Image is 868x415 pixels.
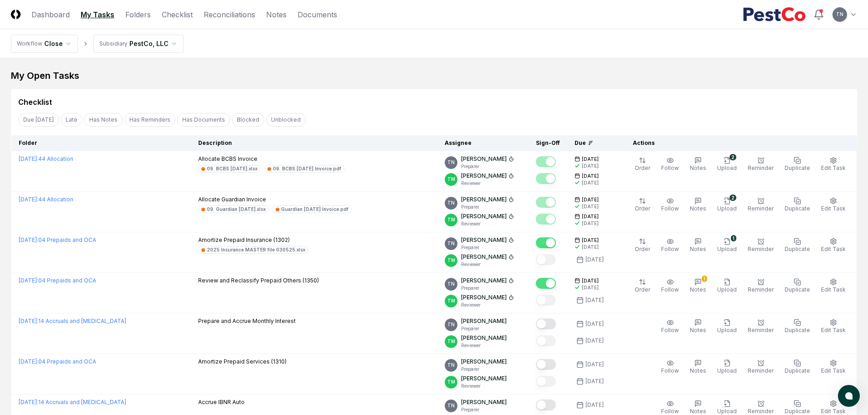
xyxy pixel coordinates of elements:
[717,367,737,374] span: Upload
[659,236,681,255] button: Follow
[783,195,812,215] button: Duplicate
[11,69,857,82] div: My Open Tasks
[447,362,455,369] span: TN
[690,367,706,374] span: Notes
[461,302,514,308] p: Reviewer
[461,366,507,373] p: Preparer
[198,236,308,244] p: Amortize Prepaid Insurance (1302)
[661,246,679,252] span: Follow
[836,11,843,18] span: TN
[717,164,737,171] span: Upload
[661,286,679,293] span: Follow
[124,113,175,127] button: Has Reminders
[748,286,774,293] span: Reminder
[582,237,599,244] span: [DATE]
[821,408,846,415] span: Edit Task
[447,176,455,183] span: TM
[536,197,556,208] button: Mark complete
[447,297,455,304] span: TM
[461,155,507,163] p: [PERSON_NAME]
[461,285,514,292] p: Preparer
[633,236,652,255] button: Order
[536,214,556,225] button: Mark complete
[717,286,737,293] span: Upload
[586,377,604,385] div: [DATE]
[461,374,507,383] p: [PERSON_NAME]
[661,327,679,333] span: Follow
[461,195,507,204] p: [PERSON_NAME]
[198,277,319,285] p: Review and Reclassify Prepaid Others (1350)
[586,320,604,328] div: [DATE]
[461,325,507,332] p: Preparer
[832,6,848,23] button: TN
[19,318,126,324] a: [DATE]:14 Accruals and [MEDICAL_DATA]
[717,246,737,252] span: Upload
[232,113,264,127] button: Blocked
[461,358,507,366] p: [PERSON_NAME]
[633,195,652,215] button: Order
[198,165,261,173] a: 09. BCBS [DATE].xlsx
[298,9,337,20] a: Documents
[207,206,266,213] div: 09. Guardian [DATE].xlsx
[688,236,708,255] button: Notes
[266,113,306,127] button: Unblocked
[582,156,599,163] span: [DATE]
[461,180,514,187] p: Reviewer
[748,164,774,171] span: Reminder
[702,276,707,282] div: 1
[461,220,514,227] p: Reviewer
[633,277,652,296] button: Order
[635,246,650,252] span: Order
[536,173,556,184] button: Mark complete
[819,236,847,255] button: Edit Task
[207,246,305,253] div: 2025 Insurance MASTER file 030525.xlsx
[821,327,846,333] span: Edit Task
[19,399,38,405] span: [DATE] :
[783,155,812,174] button: Duplicate
[207,165,257,172] div: 09. BCBS [DATE].xlsx
[31,9,70,20] a: Dashboard
[19,277,38,284] span: [DATE] :
[659,277,681,296] button: Follow
[690,164,706,171] span: Notes
[821,205,846,212] span: Edit Task
[688,277,708,296] button: 1Notes
[447,321,455,328] span: TN
[690,408,706,415] span: Notes
[785,286,810,293] span: Duplicate
[536,318,556,329] button: Mark complete
[661,164,679,171] span: Follow
[635,164,650,171] span: Order
[821,286,846,293] span: Edit Task
[536,400,556,410] button: Mark complete
[582,173,599,179] span: [DATE]
[626,139,850,147] div: Actions
[582,163,599,169] div: [DATE]
[582,277,599,284] span: [DATE]
[99,40,128,48] div: Subsidiary
[582,203,599,210] div: [DATE]
[529,135,567,151] th: Sign-Off
[11,35,184,53] nav: breadcrumb
[11,135,191,151] th: Folder
[264,165,344,173] a: 09. BCBS [DATE] Invoice.pdf
[715,358,739,377] button: Upload
[18,113,59,127] button: Due Today
[783,236,812,255] button: Duplicate
[819,358,847,377] button: Edit Task
[19,155,73,162] a: [DATE]:44 Allocation
[266,9,287,20] a: Notes
[783,358,812,377] button: Duplicate
[748,327,774,333] span: Reminder
[635,205,650,212] span: Order
[177,113,230,127] button: Has Documents
[461,383,507,389] p: Reviewer
[191,135,438,151] th: Description
[461,172,507,180] p: [PERSON_NAME]
[536,237,556,248] button: Mark complete
[447,240,455,247] span: TN
[821,246,846,252] span: Edit Task
[715,317,739,336] button: Upload
[18,97,52,108] div: Checklist
[273,165,341,172] div: 09. BCBS [DATE] Invoice.pdf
